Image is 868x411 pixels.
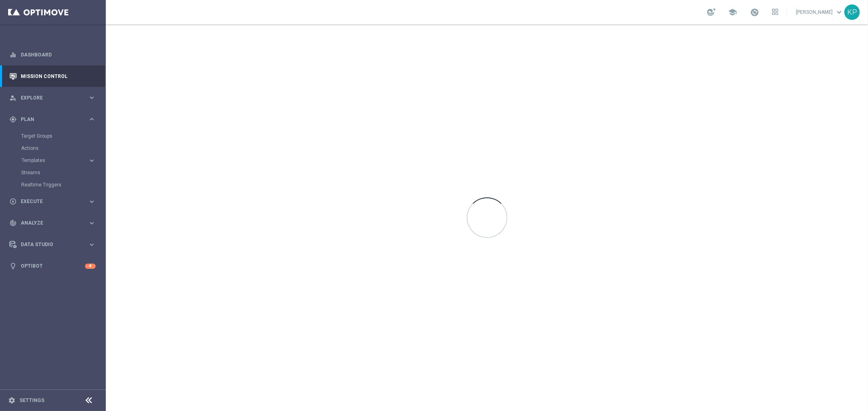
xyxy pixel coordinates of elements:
[835,8,844,17] span: keyboard_arrow_down
[9,263,96,269] button: lightbulb Optibot 8
[21,182,85,188] a: Realtime Triggers
[844,4,860,20] div: KP
[9,220,96,226] button: track_changes Analyze keyboard_arrow_right
[9,219,17,227] i: track_changes
[88,157,96,164] i: keyboard_arrow_right
[9,116,88,123] div: Plan
[21,169,85,176] a: Streams
[21,95,88,100] span: Explore
[21,133,85,139] a: Target Groups
[9,262,17,270] i: lightbulb
[9,116,96,123] button: gps_fixed Plan keyboard_arrow_right
[9,198,96,205] button: play_circle_outline Execute keyboard_arrow_right
[9,116,17,123] i: gps_fixed
[22,158,88,163] div: Templates
[9,94,17,102] i: person_search
[9,255,96,277] div: Optibot
[21,142,105,154] div: Actions
[9,241,88,248] div: Data Studio
[795,6,844,18] a: [PERSON_NAME]keyboard_arrow_down
[9,44,96,65] div: Dashboard
[9,51,17,58] i: equalizer
[88,241,96,249] i: keyboard_arrow_right
[88,94,96,102] i: keyboard_arrow_right
[21,242,88,247] span: Data Studio
[21,130,105,142] div: Target Groups
[9,241,96,248] button: Data Studio keyboard_arrow_right
[9,198,88,205] div: Execute
[21,65,96,87] a: Mission Control
[9,198,17,205] i: play_circle_outline
[9,73,96,80] button: Mission Control
[21,167,105,179] div: Streams
[88,198,96,205] i: keyboard_arrow_right
[21,157,96,164] button: Templates keyboard_arrow_right
[21,117,88,122] span: Plan
[88,115,96,123] i: keyboard_arrow_right
[22,158,80,163] span: Templates
[21,44,96,65] a: Dashboard
[9,94,88,102] div: Explore
[88,219,96,227] i: keyboard_arrow_right
[21,154,105,167] div: Templates
[21,255,85,277] a: Optibot
[9,52,96,58] button: equalizer Dashboard
[21,199,88,204] span: Execute
[8,397,15,404] i: settings
[85,264,96,269] div: 8
[9,219,88,227] div: Analyze
[728,8,737,17] span: school
[21,221,88,225] span: Analyze
[20,398,44,403] a: Settings
[9,65,96,87] div: Mission Control
[21,179,105,191] div: Realtime Triggers
[9,95,96,101] button: person_search Explore keyboard_arrow_right
[21,145,85,151] a: Actions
